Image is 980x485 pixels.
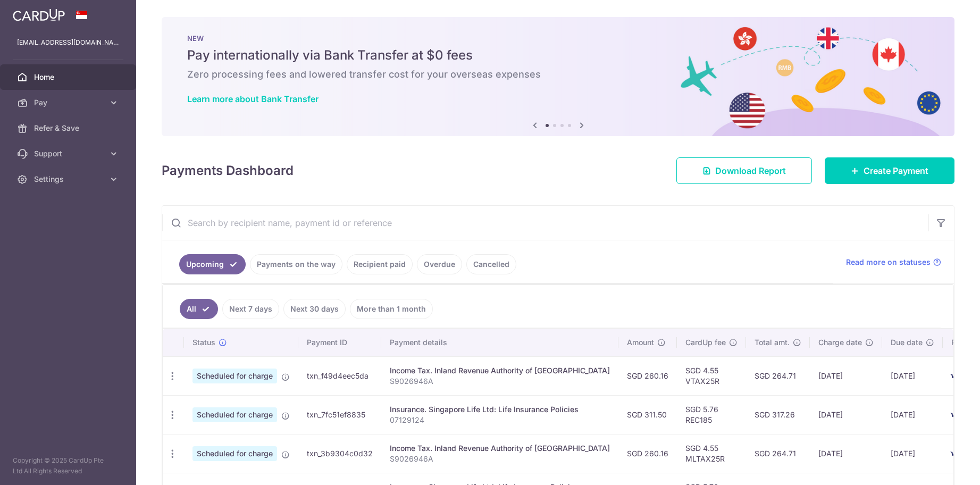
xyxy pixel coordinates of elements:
p: S9026946A [390,454,610,464]
td: SGD 264.71 [746,356,810,395]
span: Support [34,148,104,159]
span: CardUp fee [685,337,726,348]
td: [DATE] [882,434,943,473]
img: Bank Card [946,447,967,460]
td: SGD 311.50 [618,395,677,434]
td: [DATE] [882,356,943,395]
a: Learn more about Bank Transfer [187,94,319,104]
input: Search by recipient name, payment id or reference [162,206,928,240]
td: txn_7fc51ef8835 [298,395,381,434]
td: SGD 317.26 [746,395,810,434]
span: Home [34,72,104,82]
div: Income Tax. Inland Revenue Authority of [GEOGRAPHIC_DATA] [390,365,610,376]
a: Read more on statuses [846,257,941,267]
a: More than 1 month [350,299,433,319]
th: Payment details [381,329,618,356]
a: Overdue [417,254,462,274]
span: Charge date [818,337,862,348]
span: Status [192,337,215,348]
span: Scheduled for charge [192,446,277,461]
span: Download Report [715,164,786,177]
a: Upcoming [179,254,246,274]
a: Create Payment [825,157,954,184]
td: SGD 260.16 [618,434,677,473]
td: [DATE] [810,434,882,473]
span: Total amt. [755,337,790,348]
a: Cancelled [466,254,516,274]
td: SGD 260.16 [618,356,677,395]
td: [DATE] [810,356,882,395]
td: SGD 5.76 REC185 [677,395,746,434]
a: Next 7 days [222,299,279,319]
span: Settings [34,174,104,185]
img: CardUp [13,9,65,21]
span: Pay [34,97,104,108]
span: Refer & Save [34,123,104,133]
h6: Zero processing fees and lowered transfer cost for your overseas expenses [187,68,929,81]
h4: Payments Dashboard [162,161,294,180]
p: S9026946A [390,376,610,387]
td: SGD 4.55 VTAX25R [677,356,746,395]
img: Bank Card [946,408,967,421]
span: Scheduled for charge [192,369,277,383]
p: NEW [187,34,929,43]
a: Recipient paid [347,254,413,274]
a: All [180,299,218,319]
div: Insurance. Singapore Life Ltd: Life Insurance Policies [390,404,610,415]
span: Due date [891,337,923,348]
td: SGD 4.55 MLTAX25R [677,434,746,473]
td: [DATE] [882,395,943,434]
span: Read more on statuses [846,257,931,267]
td: txn_3b9304c0d32 [298,434,381,473]
td: [DATE] [810,395,882,434]
img: Bank Card [946,370,967,382]
span: Scheduled for charge [192,407,277,422]
th: Payment ID [298,329,381,356]
td: txn_f49d4eec5da [298,356,381,395]
td: SGD 264.71 [746,434,810,473]
a: Next 30 days [283,299,346,319]
img: Bank transfer banner [162,17,954,136]
div: Income Tax. Inland Revenue Authority of [GEOGRAPHIC_DATA] [390,443,610,454]
a: Download Report [676,157,812,184]
h5: Pay internationally via Bank Transfer at $0 fees [187,47,929,64]
span: Amount [627,337,654,348]
span: Create Payment [864,164,928,177]
p: [EMAIL_ADDRESS][DOMAIN_NAME] [17,37,119,48]
p: 07129124 [390,415,610,425]
a: Payments on the way [250,254,342,274]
